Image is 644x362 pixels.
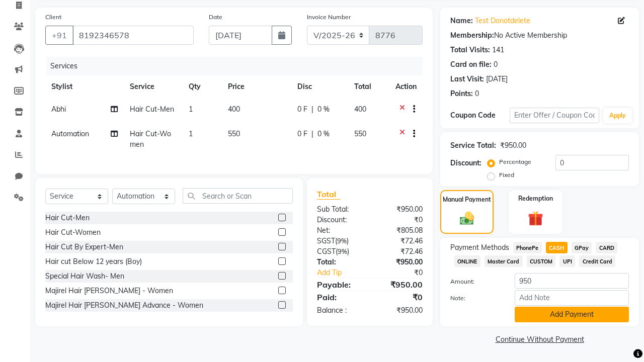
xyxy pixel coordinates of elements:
[311,104,313,115] span: |
[475,16,530,26] a: Test Donotdelete
[370,204,430,215] div: ₹950.00
[130,129,171,149] span: Hair Cut-Women
[515,273,629,289] input: Amount
[309,236,370,246] div: ( )
[499,157,531,166] label: Percentage
[450,110,510,121] div: Coupon Code
[297,129,307,139] span: 0 F
[45,26,73,45] button: +91
[291,75,348,98] th: Disc
[209,13,222,22] label: Date
[515,290,629,306] input: Add Note
[450,88,473,99] div: Points:
[309,291,370,303] div: Paid:
[317,236,335,245] span: SGST
[442,334,637,345] a: Continue Without Payment
[579,255,615,267] span: Credit Card
[228,105,240,114] span: 400
[354,105,366,114] span: 400
[45,286,173,296] div: Majirel Hair [PERSON_NAME] - Women
[380,267,430,278] div: ₹0
[354,129,366,138] span: 550
[45,271,124,282] div: Special Hair Wash- Men
[559,255,575,267] span: UPI
[486,74,508,84] div: [DATE]
[189,129,193,138] span: 1
[309,257,370,267] div: Total:
[309,246,370,257] div: ( )
[596,242,617,253] span: CARD
[450,30,629,41] div: No Active Membership
[309,225,370,236] div: Net:
[183,75,222,98] th: Qty
[450,242,509,253] span: Payment Methods
[492,45,504,55] div: 141
[450,59,492,70] div: Card on file:
[45,256,142,267] div: Hair cut Below 12 years (Boy)
[338,247,347,255] span: 9%
[370,257,430,267] div: ₹950.00
[348,75,389,98] th: Total
[317,104,330,115] span: 0 %
[337,237,347,245] span: 9%
[45,75,124,98] th: Stylist
[189,105,193,114] span: 1
[45,300,203,311] div: Majirel Hair [PERSON_NAME] Advance - Women
[309,305,370,316] div: Balance :
[370,246,430,257] div: ₹72.46
[45,13,61,22] label: Client
[46,57,430,75] div: Services
[450,140,496,151] div: Service Total:
[309,215,370,225] div: Discount:
[130,105,174,114] span: Hair Cut-Men
[297,104,307,115] span: 0 F
[515,307,629,322] button: Add Payment
[450,30,494,41] div: Membership:
[450,158,481,168] div: Discount:
[450,45,490,55] div: Total Visits:
[309,267,380,278] a: Add Tip
[370,225,430,236] div: ₹805.08
[485,255,523,267] span: Master Card
[500,140,526,151] div: ₹950.00
[370,305,430,316] div: ₹950.00
[546,242,568,253] span: CASH
[603,108,632,123] button: Apply
[51,105,66,114] span: Abhi
[523,209,548,228] img: _gift.svg
[307,13,351,22] label: Invoice Number
[72,26,194,45] input: Search by Name/Mobile/Email/Code
[317,189,340,200] span: Total
[443,277,507,286] label: Amount:
[572,242,592,253] span: GPay
[513,242,542,253] span: PhonePe
[45,227,101,238] div: Hair Cut-Women
[183,188,293,204] input: Search or Scan
[443,195,491,204] label: Manual Payment
[370,279,430,291] div: ₹950.00
[454,255,480,267] span: ONLINE
[443,294,507,303] label: Note:
[124,75,183,98] th: Service
[499,170,514,179] label: Fixed
[450,74,484,84] div: Last Visit:
[45,213,90,223] div: Hair Cut-Men
[455,210,479,227] img: _cash.svg
[317,129,330,139] span: 0 %
[527,255,556,267] span: CUSTOM
[370,215,430,225] div: ₹0
[222,75,291,98] th: Price
[475,88,479,99] div: 0
[518,194,553,203] label: Redemption
[309,279,370,291] div: Payable:
[370,236,430,246] div: ₹72.46
[317,247,336,256] span: CGST
[51,129,89,138] span: Automation
[370,291,430,303] div: ₹0
[389,75,423,98] th: Action
[311,129,313,139] span: |
[450,16,473,26] div: Name:
[494,59,498,70] div: 0
[45,242,123,252] div: Hair Cut By Expert-Men
[309,204,370,215] div: Sub Total:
